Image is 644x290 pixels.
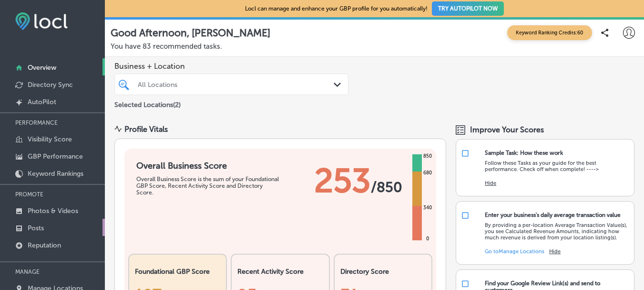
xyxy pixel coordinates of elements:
[314,161,371,201] span: 253
[28,81,73,89] p: Directory Sync
[114,97,181,109] p: Selected Locations ( 2 )
[138,80,335,88] div: All Locations
[421,152,434,160] div: 850
[111,42,638,51] p: You have 83 recommended tasks.
[371,179,402,196] span: / 850
[136,161,279,171] h1: Overall Business Score
[28,98,56,106] p: AutoPilot
[340,268,426,276] h2: Directory Score
[15,12,68,30] img: fda3e92497d09a02dc62c9cd864e3231.png
[237,268,323,276] h2: Recent Activity Score
[549,248,561,255] button: Hide
[124,125,168,134] div: Profile Vitals
[470,125,544,134] span: Improve Your Scores
[28,207,78,215] p: Photos & Videos
[485,180,496,186] button: Hide
[485,150,563,156] div: Sample Task: How these work
[111,27,270,39] p: Good Afternoon, [PERSON_NAME]
[424,235,431,243] div: 0
[421,204,434,212] div: 340
[485,248,544,255] a: Go toManage Locations
[421,169,434,177] div: 680
[485,212,621,218] div: Enter your business's daily average transaction value
[114,62,348,71] span: Business + Location
[432,1,504,16] button: TRY AUTOPILOT NOW
[507,25,592,40] span: Keyword Ranking Credits: 60
[135,268,220,276] h2: Foundational GBP Score
[136,176,279,196] div: Overall Business Score is the sum of your Foundational GBP Score, Recent Activity Score and Direc...
[28,241,61,249] p: Reputation
[28,152,83,161] p: GBP Performance
[28,135,72,143] p: Visibility Score
[28,170,83,178] p: Keyword Rankings
[28,224,44,232] p: Posts
[28,64,56,72] p: Overview
[485,160,629,172] p: Follow these Tasks as your guide for the best performance. Check off when complete! ---->
[485,222,629,241] p: By providing a per-location Average Transaction Value(s), you see Calculated Revenue Amounts, ind...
